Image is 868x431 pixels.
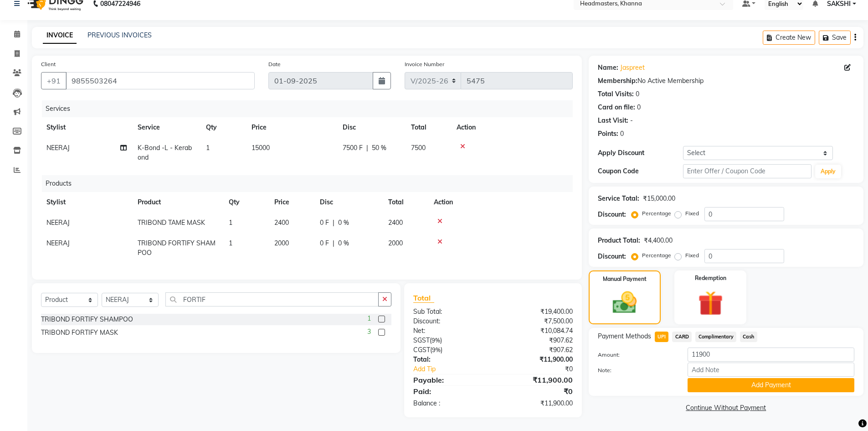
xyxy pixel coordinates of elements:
th: Total [406,117,451,138]
span: | [333,218,334,228]
div: TRIBOND FORTIFY MASK [41,328,118,338]
label: Date [268,60,281,68]
div: Products [42,175,580,192]
label: Client [41,60,56,68]
span: 2000 [388,239,403,247]
label: Manual Payment [603,275,647,283]
th: Action [451,117,573,138]
th: Qty [223,192,269,213]
div: No Active Membership [598,76,854,86]
div: Name: [598,63,618,73]
span: 0 F [320,239,329,248]
span: CGST [413,346,430,354]
div: ( ) [406,336,493,345]
div: - [630,116,633,125]
div: Services [42,100,580,117]
div: Net: [406,326,493,336]
th: Product [132,192,223,213]
span: 3 [367,327,371,337]
button: Save [819,31,851,45]
span: 1 [229,218,232,227]
div: Apply Discount [598,148,683,158]
label: Fixed [685,251,699,260]
span: NEERAJ [46,239,70,247]
div: Sub Total: [406,307,493,317]
div: ₹11,900.00 [493,355,580,364]
div: Service Total: [598,194,639,203]
th: Price [269,192,314,213]
th: Disc [337,117,406,138]
span: K-Bond -L - Kerabond [138,144,192,161]
span: 0 % [338,218,349,228]
div: Points: [598,129,618,139]
div: 0 [636,89,639,99]
a: Continue Without Payment [591,403,862,413]
a: Jaspreet [620,63,645,73]
span: 7500 F [343,143,363,153]
div: Membership: [598,76,637,86]
div: Last Visit: [598,116,628,125]
span: Payment Methods [598,332,651,341]
div: TRIBOND FORTIFY SHAMPOO [41,315,133,324]
input: Enter Offer / Coupon Code [683,164,812,178]
div: ₹0 [493,386,580,397]
div: 0 [637,103,641,112]
span: SGST [413,336,430,344]
div: Total: [406,355,493,364]
span: 50 % [372,143,386,153]
span: NEERAJ [46,144,70,152]
div: ₹10,084.74 [493,326,580,336]
a: INVOICE [43,27,77,44]
button: Create New [763,31,815,45]
span: Total [413,293,434,303]
span: 9% [431,337,440,344]
div: Discount: [598,210,626,219]
th: Total [383,192,428,213]
div: Discount: [406,317,493,326]
span: TRIBOND TAME MASK [138,218,205,227]
span: Cash [740,332,757,342]
th: Disc [314,192,383,213]
th: Qty [200,117,246,138]
span: 1 [229,239,232,247]
span: 7500 [411,144,426,152]
th: Action [428,192,573,213]
span: | [333,239,334,248]
div: Payable: [406,374,493,385]
img: _gift.svg [690,288,731,319]
button: Add Payment [688,378,854,392]
input: Search by Name/Mobile/Email/Code [66,72,255,89]
span: 1 [367,314,371,323]
span: Complimentary [695,332,736,342]
label: Note: [591,366,681,374]
div: ₹15,000.00 [643,194,675,203]
span: 1 [206,144,210,152]
div: Total Visits: [598,89,634,99]
div: Product Total: [598,236,640,245]
th: Stylist [41,192,132,213]
button: +91 [41,72,67,89]
div: ₹11,900.00 [493,399,580,408]
span: UPI [655,332,669,342]
input: Search or Scan [165,292,379,306]
div: ₹11,900.00 [493,374,580,385]
label: Redemption [695,274,726,282]
input: Add Note [688,363,854,377]
label: Invoice Number [405,60,444,68]
span: 9% [432,346,441,353]
div: 0 [620,129,624,139]
div: ₹907.62 [493,345,580,355]
label: Percentage [642,251,671,260]
div: Discount: [598,252,626,261]
div: ₹4,400.00 [644,236,673,245]
img: _cash.svg [605,289,644,317]
div: ₹19,400.00 [493,307,580,317]
div: ₹7,500.00 [493,317,580,326]
div: Card on file: [598,103,635,112]
div: Balance : [406,399,493,408]
span: TRIBOND FORTIFY SHAMPOO [138,239,216,257]
a: Add Tip [406,364,507,374]
span: 0 F [320,218,329,228]
th: Stylist [41,117,132,138]
a: PREVIOUS INVOICES [87,31,152,39]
